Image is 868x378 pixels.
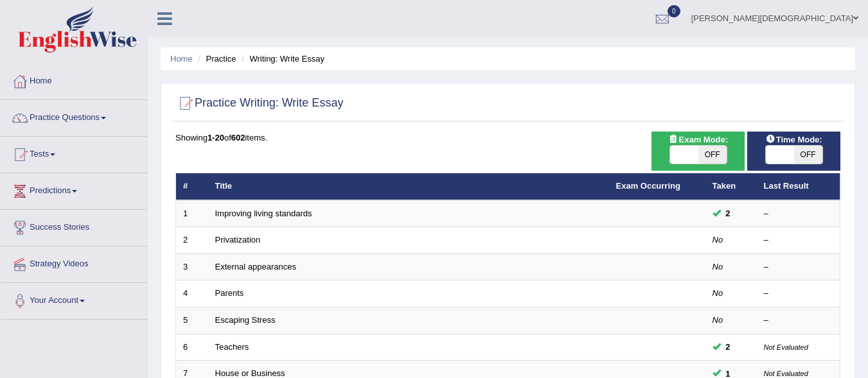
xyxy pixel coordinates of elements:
[764,208,833,220] div: –
[721,207,736,220] span: You can still take this question
[208,133,224,142] b: 1-20
[705,173,757,200] th: Taken
[175,94,343,113] h2: Practice Writing: Write Essay
[764,370,808,377] small: Not Evaluated
[1,246,147,279] a: Strategy Videos
[215,368,285,378] a: House or Business
[215,209,312,218] a: Improving living standards
[616,181,680,191] a: Exam Occurring
[195,53,236,65] li: Practice
[1,64,147,96] a: Home
[215,262,296,271] a: External appearances
[713,262,723,271] em: No
[170,54,193,64] a: Home
[238,53,324,65] li: Writing: Write Essay
[1,100,147,132] a: Practice Questions
[176,307,208,334] td: 5
[764,234,833,246] div: –
[764,343,808,351] small: Not Evaluated
[176,173,208,200] th: #
[1,210,147,242] a: Success Stories
[176,227,208,254] td: 2
[713,288,723,298] em: No
[215,235,261,245] a: Privatization
[215,315,276,325] a: Escaping Stress
[713,315,723,325] em: No
[698,146,727,164] span: OFF
[757,173,840,200] th: Last Result
[176,253,208,280] td: 3
[1,283,147,315] a: Your Account
[175,132,840,144] div: Showing of items.
[651,132,745,171] div: Show exams occurring in exams
[761,133,828,146] span: Time Mode:
[215,342,249,352] a: Teachers
[668,5,680,17] span: 0
[176,334,208,361] td: 6
[208,173,609,200] th: Title
[176,200,208,227] td: 1
[794,146,822,164] span: OFF
[176,280,208,307] td: 4
[663,133,732,146] span: Exam Mode:
[1,173,147,205] a: Predictions
[721,340,736,354] span: You can still take this question
[764,288,833,300] div: –
[215,288,244,298] a: Parents
[764,314,833,327] div: –
[713,235,723,245] em: No
[764,261,833,273] div: –
[231,133,245,142] b: 602
[1,137,147,169] a: Tests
